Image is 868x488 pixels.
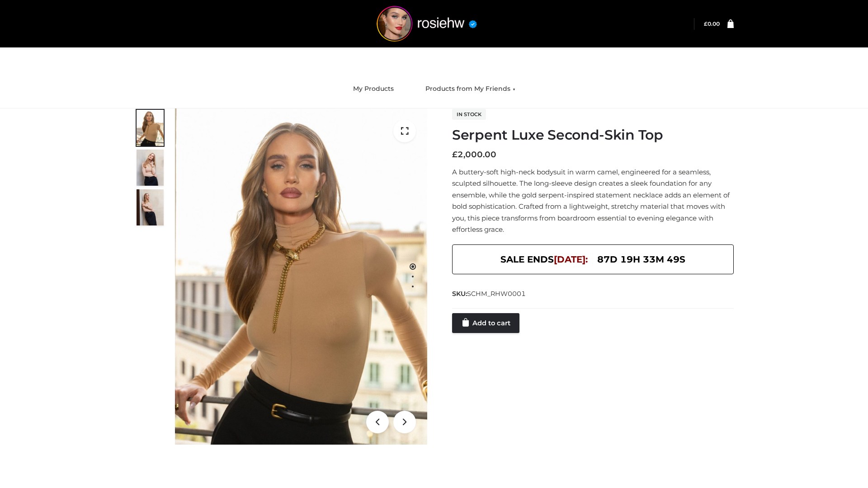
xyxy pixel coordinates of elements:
span: [DATE]: [554,254,588,265]
a: Add to cart [452,313,519,333]
span: In stock [452,109,486,120]
img: Screenshot-2024-10-29-at-6.26.01%E2%80%AFPM.jpg [137,110,164,146]
bdi: 2,000.00 [452,150,496,160]
span: £ [452,150,458,160]
img: Serpent Luxe Second-Skin Top [175,108,427,445]
a: £0.00 [704,20,720,27]
bdi: 0.00 [704,20,720,27]
img: rosiehw [359,6,495,42]
span: SCHM_RHW0001 [467,290,526,298]
span: 87d 19h 33m 49s [597,252,685,267]
a: Products from My Friends [419,79,522,99]
img: Screenshot-2024-10-29-at-6.26.12%E2%80%AFPM.jpg [137,189,164,225]
a: My Products [346,79,401,99]
span: £ [704,20,708,27]
span: SKU: [452,288,527,299]
div: SALE ENDS [452,244,734,274]
img: Screenshot-2024-10-29-at-6.25.55%E2%80%AFPM.jpg [137,150,164,186]
p: A buttery-soft high-neck bodysuit in warm camel, engineered for a seamless, sculpted silhouette. ... [452,166,734,235]
h1: Serpent Luxe Second-Skin Top [452,127,734,143]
